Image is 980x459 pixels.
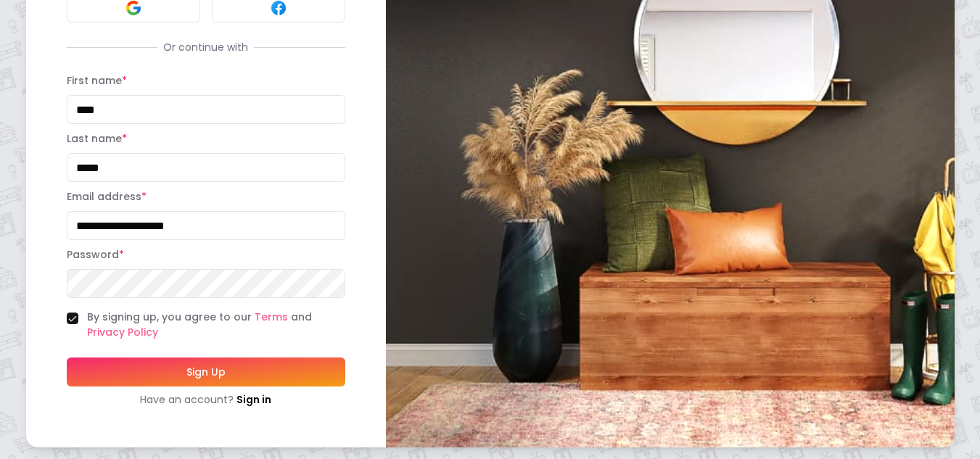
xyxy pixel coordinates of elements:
label: First name [67,73,127,88]
label: Email address [67,189,147,204]
a: Terms [255,310,288,324]
label: By signing up, you agree to our and [87,310,345,340]
span: Or continue with [157,40,254,54]
a: Sign in [236,392,271,407]
div: Have an account? [67,392,345,407]
label: Password [67,247,124,262]
label: Last name [67,131,127,146]
button: Sign Up [67,357,345,386]
a: Privacy Policy [87,325,158,339]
